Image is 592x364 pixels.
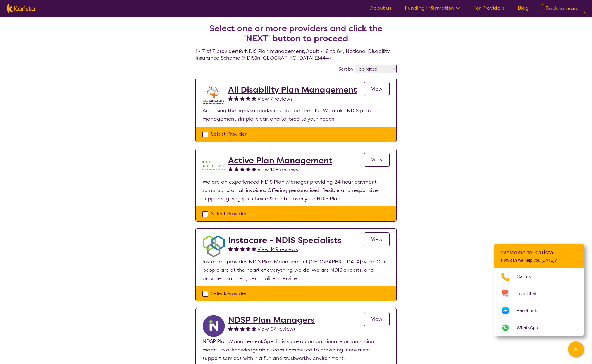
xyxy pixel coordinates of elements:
[364,153,390,167] a: View
[257,246,298,253] span: View 149 reviews
[234,167,239,171] img: fullstar
[371,156,383,163] span: View
[542,4,585,13] a: Back to search
[257,166,298,173] span: View 148 reviews
[494,268,584,336] ul: Choose channel
[228,96,233,101] img: fullstar
[234,96,239,101] img: fullstar
[494,244,584,336] div: Channel Menu
[240,246,245,251] img: fullstar
[546,5,582,12] span: Back to search
[370,5,392,11] a: About us
[494,319,584,336] a: Web link opens in a new tab.
[364,232,390,246] a: View
[202,178,390,203] p: We are an experienced NDIS Plan Manager providing 24 hour payment turnaround on all invoices. Off...
[501,249,577,256] h2: Welcome to Karista!
[257,325,296,333] a: View 67 reviews
[405,5,460,11] a: Funding Information
[228,85,357,95] a: All Disability Plan Management
[473,5,504,11] a: For Providers
[257,96,293,102] span: View 7 reviews
[202,337,390,362] p: NDSP Plan Management Specialists are a compassionate organisation made up of knowledgeable team c...
[517,324,545,332] span: WhatsApp
[371,86,383,92] span: View
[228,326,233,331] img: fullstar
[234,326,239,331] img: fullstar
[240,167,245,171] img: fullstar
[7,4,35,13] img: Karista logo
[568,341,584,357] button: Channel Menu
[202,23,390,43] h2: Select one or more providers and click the 'NEXT' button to proceed
[228,156,332,166] a: Active Plan Management
[252,167,256,171] img: fullstar
[257,95,293,103] a: View 7 reviews
[517,273,538,281] span: Call us
[252,96,256,101] img: fullstar
[364,312,390,326] a: View
[202,258,390,283] p: Instacare provides NDIS Plan Management [GEOGRAPHIC_DATA] wide. Our people are at the heart of ev...
[195,10,397,61] h4: 1 - 7 of 7 providers for NDIS Plan management , Adult - 18 to 64 , National Disability Insurance ...
[202,106,390,123] p: Accessing the right support shouldn’t be stressful. We make NDIS plan management simple, clear, a...
[338,66,355,72] label: Sort by:
[257,326,296,333] span: View 67 reviews
[228,315,315,325] a: NDSP Plan Managers
[240,96,245,101] img: fullstar
[517,307,544,315] span: Facebook
[501,258,577,263] p: How can we help you [DATE]?
[257,245,298,254] a: View 149 reviews
[202,85,225,106] img: at5vqv0lot2lggohlylh.jpg
[240,326,245,331] img: fullstar
[234,246,239,251] img: fullstar
[371,316,383,322] span: View
[371,236,383,243] span: View
[228,246,233,251] img: fullstar
[257,166,298,174] a: View 148 reviews
[518,5,529,11] a: Blog
[202,315,225,337] img: ryxpuxvt8mh1enfatjpo.png
[246,326,250,331] img: fullstar
[228,235,342,245] a: Instacare - NDIS Specialists
[252,326,256,331] img: fullstar
[202,156,225,178] img: pypzb5qm7jexfhutod0x.png
[202,235,225,258] img: obkhna0zu27zdd4ubuus.png
[228,167,233,171] img: fullstar
[364,82,390,96] a: View
[246,96,250,101] img: fullstar
[246,167,250,171] img: fullstar
[246,246,250,251] img: fullstar
[252,246,256,251] img: fullstar
[517,290,543,298] span: Live Chat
